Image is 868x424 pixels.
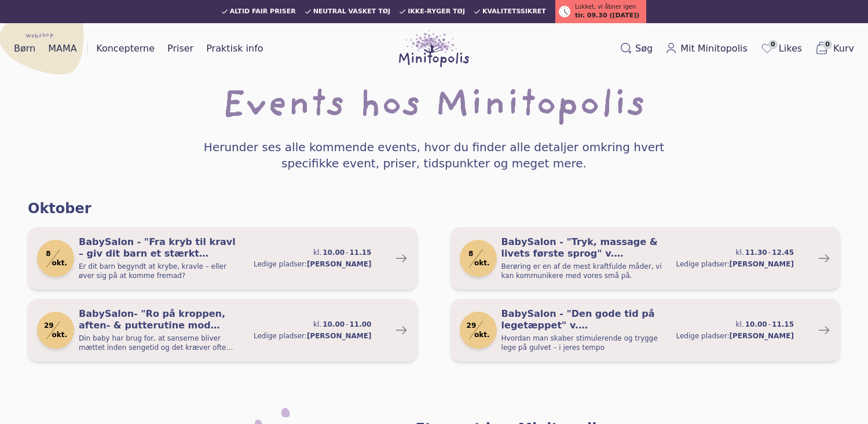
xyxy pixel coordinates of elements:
[28,199,840,218] h3: oktober
[680,42,748,56] span: Mit Minitopolis
[175,139,694,171] h4: Herunder ses alle kommende events, hvor du finder alle detaljer omkring hvert specifikke event, p...
[222,88,646,125] h1: Events hos Minitopolis
[635,42,653,56] span: Søg
[575,11,639,21] span: tir. 09.30 ([DATE])
[768,40,778,49] span: 0
[833,42,854,56] span: Kurv
[399,30,470,67] img: Minitopolis logo
[575,2,636,11] span: Lukket, vi åbner igen
[661,39,752,58] a: Mit Minitopolis
[779,42,802,56] span: Likes
[202,39,268,58] a: Praktisk info
[756,39,807,59] a: 0Likes
[163,39,198,58] a: Priser
[408,8,465,15] span: Ikke-ryger tøj
[91,39,159,58] a: Koncepterne
[616,39,657,58] button: Søg
[43,39,82,58] a: MAMA
[9,39,40,58] a: Børn
[230,8,296,15] span: Altid fair priser
[313,8,391,15] span: Neutral vasket tøj
[482,8,546,15] span: Kvalitetssikret
[823,40,832,49] span: 0
[810,39,859,59] button: 0Kurv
